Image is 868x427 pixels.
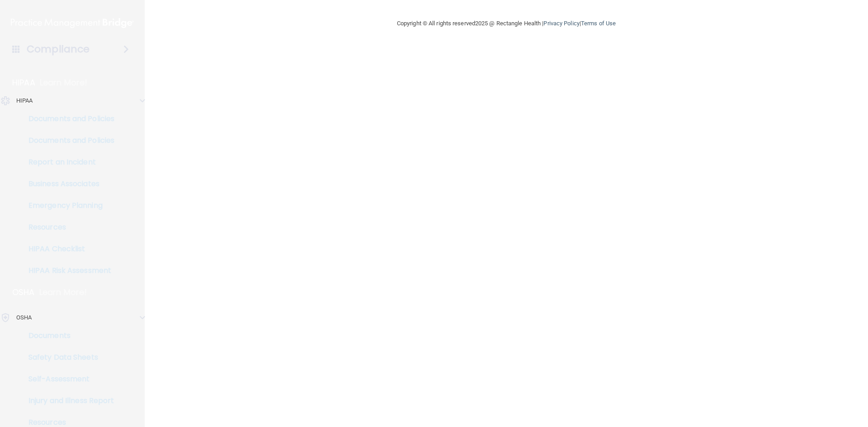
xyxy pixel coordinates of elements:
[40,77,88,88] p: Learn More!
[6,331,129,340] p: Documents
[6,396,129,405] p: Injury and Illness Report
[6,179,129,188] p: Business Associates
[341,9,671,38] div: Copyright © All rights reserved 2025 @ Rectangle Health | |
[16,95,33,106] p: HIPAA
[6,266,129,275] p: HIPAA Risk Assessment
[6,223,129,232] p: Resources
[6,136,129,145] p: Documents and Policies
[6,201,129,210] p: Emergency Planning
[581,20,616,27] a: Terms of Use
[6,353,129,362] p: Safety Data Sheets
[12,287,35,298] p: OSHA
[6,158,129,167] p: Report an Incident
[11,14,134,32] img: PMB logo
[12,77,35,88] p: HIPAA
[6,244,129,253] p: HIPAA Checklist
[39,287,87,298] p: Learn More!
[6,114,129,123] p: Documents and Policies
[543,20,579,27] a: Privacy Policy
[6,418,129,427] p: Resources
[16,312,32,323] p: OSHA
[6,375,129,384] p: Self-Assessment
[27,43,90,56] h4: Compliance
